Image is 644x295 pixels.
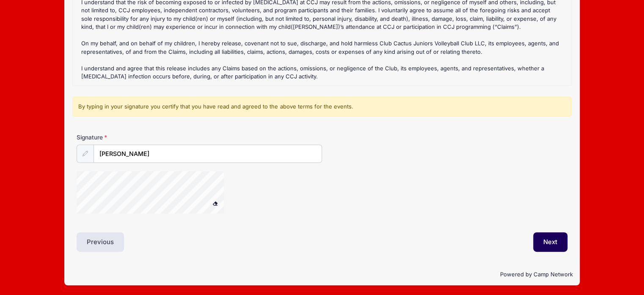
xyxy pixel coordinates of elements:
[94,145,322,163] input: Enter first and last name
[71,270,573,279] p: Powered by Camp Network
[77,133,199,142] label: Signature
[72,97,571,117] div: By typing in your signature you certify that you have read and agreed to the above terms for the ...
[533,232,567,252] button: Next
[77,232,124,252] button: Previous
